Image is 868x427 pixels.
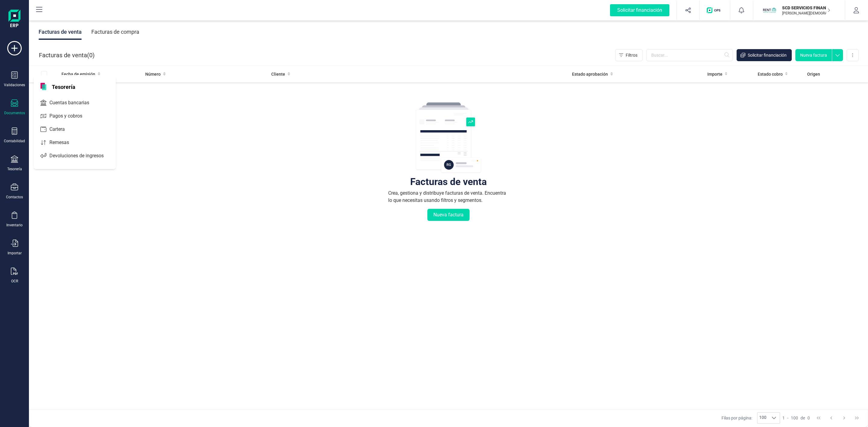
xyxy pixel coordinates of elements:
span: Cuentas bancarias [47,99,100,106]
button: SCSCD SERVICIOS FINANCIEROS SL[PERSON_NAME][DEMOGRAPHIC_DATA][DEMOGRAPHIC_DATA] [760,1,838,20]
button: Solicitar financiación [737,49,792,61]
span: Solicitar financiación [748,52,787,58]
div: Validaciones [4,83,25,87]
span: de [800,415,805,421]
div: Contabilidad [4,139,25,143]
button: Solicitar financiación [603,1,677,20]
span: Estado aprobación [572,71,608,77]
span: Importe [707,71,722,77]
div: Facturas de venta ( ) [39,49,95,61]
span: Tesorería [48,83,79,90]
span: Estado cobro [758,71,783,77]
button: Filtros [615,49,643,61]
span: 0 [807,415,810,421]
p: [PERSON_NAME][DEMOGRAPHIC_DATA][DEMOGRAPHIC_DATA] [782,11,830,16]
img: Logo de OPS [707,7,723,13]
div: Facturas de compra [91,24,139,40]
button: Last Page [851,412,863,424]
div: Crea, gestiona y distribuye facturas de venta. Encuentra lo que necesitas usando filtros y segmen... [388,190,509,204]
button: Next Page [838,412,850,424]
button: First Page [813,412,824,424]
button: Previous Page [826,412,837,424]
span: 100 [791,415,798,421]
span: Cliente [271,71,285,77]
input: Buscar... [646,49,733,61]
img: SC [763,4,776,17]
div: Importar [8,251,22,256]
span: Pagos y cobros [47,112,93,120]
div: Facturas de venta [39,24,82,40]
span: Filtros [626,52,637,58]
div: Inventario [6,223,23,228]
div: Facturas de venta [410,179,487,185]
div: OCR [11,279,18,284]
button: Nueva factura [427,209,470,221]
button: Logo de OPS [703,1,726,20]
span: Origen [807,71,820,77]
div: Tesorería [7,167,22,171]
span: Número [145,71,161,77]
span: Remesas [47,139,80,146]
div: Solicitar financiación [610,4,669,16]
div: Filas por página: [722,412,780,424]
span: 1 [782,415,785,421]
span: Devoluciones de ingresos [47,152,115,159]
div: Contactos [6,195,23,199]
span: Fecha de emisión [61,71,95,77]
div: - [782,415,810,421]
button: Nueva factura [795,49,832,61]
img: Logo Finanedi [8,10,20,29]
span: Cartera [47,126,76,133]
span: 100 [757,413,768,423]
p: SCD SERVICIOS FINANCIEROS SL [782,5,830,11]
img: img-empty-table.svg [415,102,482,174]
span: 0 [89,51,93,59]
div: Documentos [4,111,25,115]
